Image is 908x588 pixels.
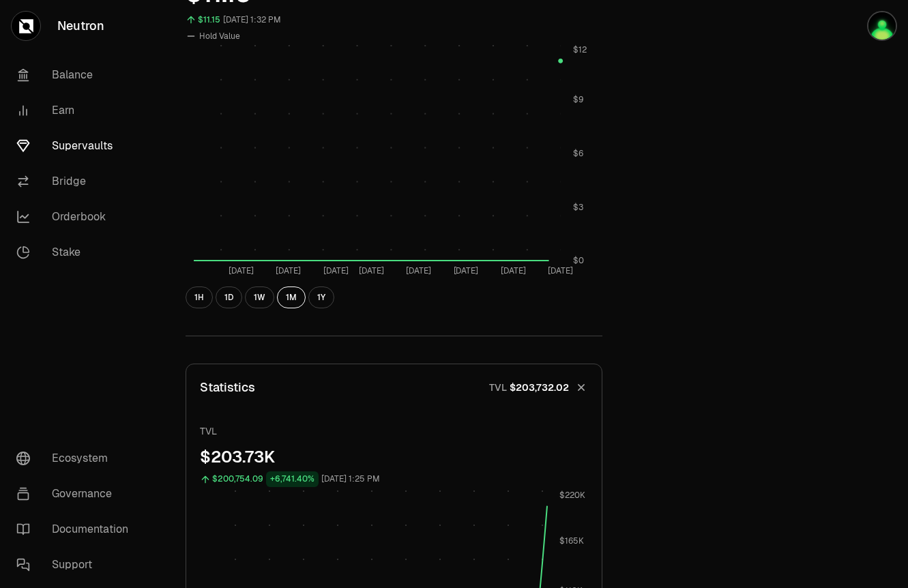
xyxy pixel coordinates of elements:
tspan: [DATE] [323,265,349,276]
tspan: $6 [574,148,584,159]
tspan: $9 [574,94,584,105]
tspan: $165K [559,536,584,547]
tspan: [DATE] [229,265,254,276]
tspan: [DATE] [359,265,384,276]
button: 1D [216,286,242,308]
img: meow [867,11,897,41]
p: Statistics [200,378,255,397]
a: Stake [5,235,147,270]
tspan: [DATE] [548,265,574,276]
a: Governance [5,476,147,512]
tspan: [DATE] [454,265,479,276]
div: $11.15 [198,12,220,28]
span: Hold Value [199,31,240,42]
p: TVL [200,424,588,438]
div: $200,754.09 [212,471,263,487]
button: 1Y [308,286,334,308]
a: Supervaults [5,128,147,164]
p: TVL [489,381,507,394]
tspan: $3 [574,202,584,213]
tspan: [DATE] [407,265,432,276]
tspan: [DATE] [276,265,302,276]
tspan: [DATE] [501,265,527,276]
button: 1W [245,286,274,308]
a: Documentation [5,512,147,547]
div: $203.73K [200,446,588,468]
div: [DATE] 1:32 PM [223,12,281,28]
tspan: $0 [574,256,585,267]
button: StatisticsTVL$203,732.02 [186,364,602,411]
tspan: $220K [559,490,585,501]
a: Ecosystem [5,441,147,476]
a: Support [5,547,147,583]
a: Bridge [5,164,147,199]
tspan: $12 [574,44,587,55]
span: $203,732.02 [510,381,569,394]
div: [DATE] 1:25 PM [321,471,380,487]
a: Orderbook [5,199,147,235]
button: 1H [186,286,213,308]
button: 1M [277,286,306,308]
div: +6,741.40% [266,471,319,487]
a: Balance [5,57,147,93]
a: Earn [5,93,147,128]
